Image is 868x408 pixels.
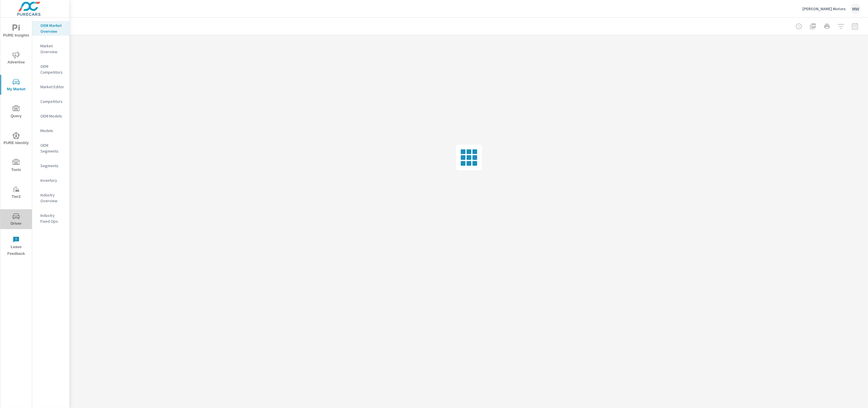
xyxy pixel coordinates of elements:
[40,142,65,154] p: OEM Segments
[40,163,65,169] p: Segments
[32,97,69,106] div: Competitors
[2,51,30,66] span: Advertise
[2,186,30,200] span: Tier2
[32,126,69,135] div: Models
[0,18,32,260] div: nav menu
[32,161,69,170] div: Segments
[2,105,30,120] span: Query
[40,177,65,183] p: Inventory
[32,211,69,226] div: Industry Fixed Ops
[40,43,65,55] p: Market Overview
[32,82,69,91] div: Market Editor
[2,78,30,93] span: My Market
[40,63,65,75] p: OEM Competitors
[40,128,65,134] p: Models
[40,84,65,90] p: Market Editor
[40,98,65,104] p: Competitors
[2,236,30,257] span: Leave Feedback
[32,62,69,77] div: OEM Competitors
[32,141,69,155] div: OEM Segments
[2,132,30,146] span: PURE Identity
[2,25,30,39] span: PURE Insights
[32,191,69,205] div: Industry Overview
[2,159,30,173] span: Tools
[40,192,65,204] p: Industry Overview
[40,212,65,224] p: Industry Fixed Ops
[32,21,69,36] div: OEM Market Overview
[32,176,69,185] div: Inventory
[32,112,69,120] div: OEM Models
[40,113,65,119] p: OEM Models
[2,213,30,227] span: Driver
[40,23,65,34] p: OEM Market Overview
[802,6,846,11] p: [PERSON_NAME] Motors
[850,4,861,14] div: MW
[32,42,69,56] div: Market Overview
